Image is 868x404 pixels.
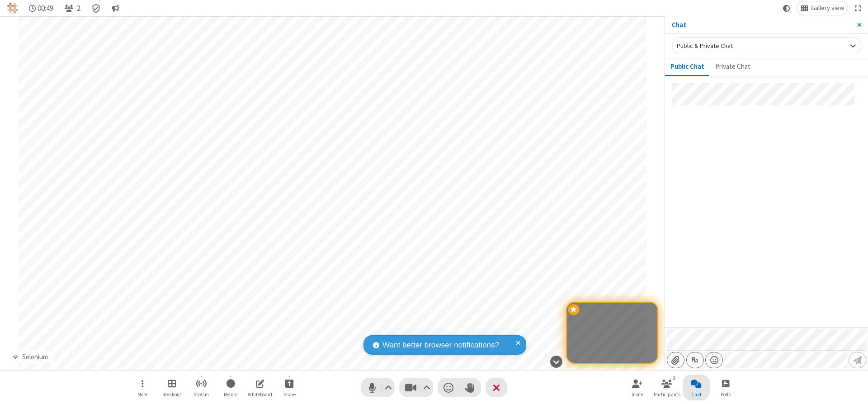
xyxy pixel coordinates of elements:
[779,1,794,15] button: Using system theme
[276,375,303,400] button: Start sharing
[710,58,756,76] button: Private Chat
[653,375,680,400] button: Open participant list
[665,58,710,76] button: Public Chat
[851,1,865,15] button: Fullscreen
[137,392,147,397] span: More
[677,42,733,50] span: Public & Private Chat
[797,1,848,15] button: Change layout
[547,351,566,372] button: Hide
[19,352,51,362] div: Selenium
[224,392,238,397] span: Record
[158,375,185,400] button: Manage Breakout Rooms
[811,5,844,12] span: Gallery view
[670,374,678,382] div: 2
[632,392,643,397] span: Invite
[705,352,723,368] button: Open menu
[691,392,702,397] span: Chat
[7,3,18,14] img: QA Selenium DO NOT DELETE OR CHANGE
[188,375,215,400] button: Start streaming
[77,4,80,13] span: 2
[654,392,680,397] span: Participants
[712,375,739,400] button: Open poll
[108,1,123,15] button: Conversation
[624,375,651,400] button: Invite participants (Alt+I)
[382,339,499,351] span: Want better browser notifications?
[399,378,433,397] button: Stop video (Alt+V)
[25,1,57,15] div: Timer
[217,375,244,400] button: Start recording
[61,1,84,15] button: Open participant list
[246,375,274,400] button: Open shared whiteboard
[382,378,395,397] button: Audio settings
[850,16,868,33] button: Close sidebar
[849,352,866,368] button: Send message
[486,378,507,397] button: End or leave meeting
[459,378,481,397] button: Raise hand
[38,4,53,13] span: 00:49
[129,375,156,400] button: Open menu
[683,375,710,400] button: Close chat
[88,1,105,15] div: Meeting details Encryption enabled
[283,392,296,397] span: Share
[361,378,395,397] button: Mute (Alt+A)
[672,20,850,30] p: Chat
[248,392,272,397] span: Whiteboard
[686,352,704,368] button: Show formatting
[438,378,459,397] button: Send a reaction
[162,392,181,397] span: Breakout
[193,392,209,397] span: Stream
[721,392,731,397] span: Polls
[421,378,433,397] button: Video setting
